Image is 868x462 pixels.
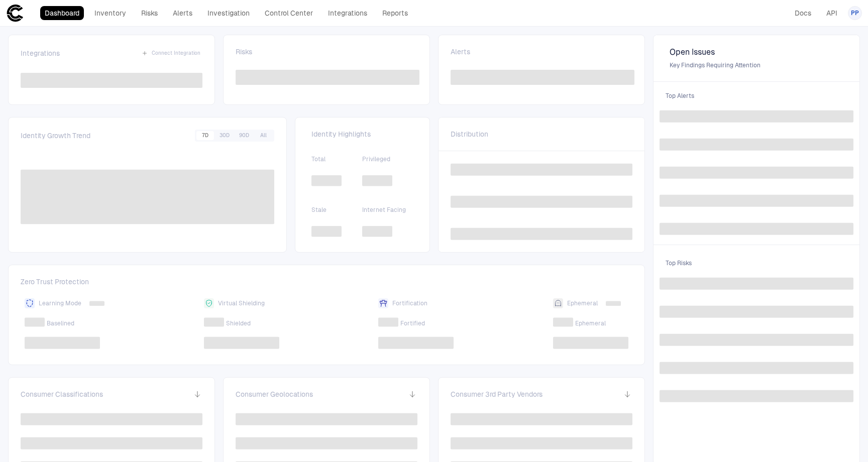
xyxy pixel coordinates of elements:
span: Internet Facing [362,206,413,214]
span: Ephemeral [567,299,598,307]
a: Risks [137,6,162,20]
span: Consumer 3rd Party Vendors [451,390,542,399]
span: Zero Trust Protection [21,277,632,290]
span: Key Findings Requiring Attention [670,61,843,69]
span: Fortification [392,299,427,307]
span: Baselined [47,319,74,327]
a: Docs [790,6,816,20]
span: Virtual Shielding [218,299,265,307]
span: Connect Integration [152,50,200,57]
button: 90D [235,131,253,140]
span: Stale [311,206,363,214]
span: Consumer Classifications [21,390,103,399]
a: Integrations [323,6,372,20]
span: Total [311,155,363,163]
span: Open Issues [670,47,843,57]
span: Learning Mode [39,299,81,307]
a: Reports [378,6,412,20]
span: Identity Growth Trend [21,131,90,140]
span: Identity Highlights [311,130,413,139]
a: Investigation [203,6,254,20]
span: Distribution [451,130,488,139]
button: 30D [215,131,234,140]
button: Connect Integration [140,47,202,59]
a: Dashboard [40,6,84,20]
span: PP [851,9,859,17]
span: Top Alerts [660,86,853,106]
span: Top Risks [660,253,853,273]
span: Ephemeral [575,319,606,327]
a: Inventory [90,6,131,20]
a: Alerts [168,6,197,20]
a: API [822,6,842,20]
span: Integrations [21,49,60,58]
span: Risks [236,47,252,56]
button: 7D [196,131,214,140]
button: All [255,131,273,140]
span: Alerts [451,47,470,56]
span: Shielded [226,319,251,327]
span: Consumer Geolocations [236,390,313,399]
span: Privileged [362,155,413,163]
button: PP [848,6,862,20]
a: Control Center [260,6,317,20]
span: Fortified [400,319,425,327]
